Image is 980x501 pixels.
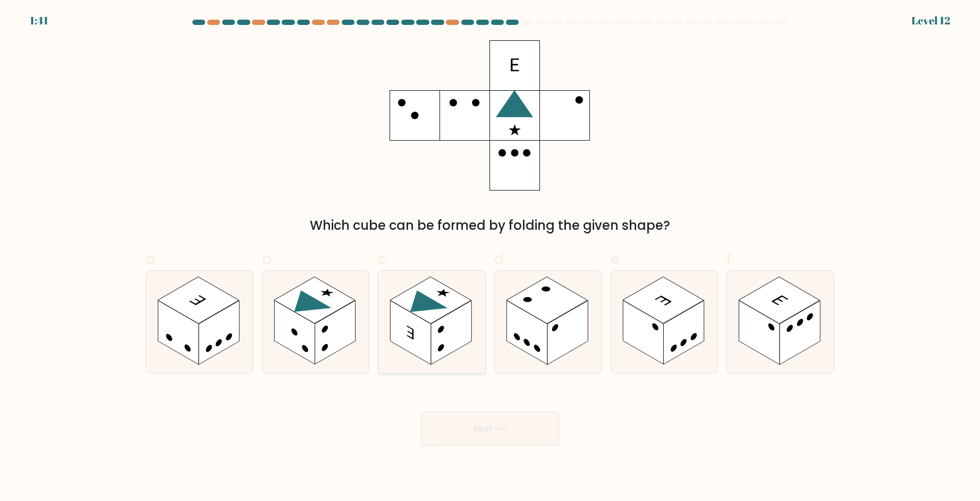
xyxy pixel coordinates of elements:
button: Next [421,412,559,446]
span: e. [611,248,622,269]
span: d. [494,248,507,269]
div: Which cube can be formed by folding the given shape? [152,216,828,235]
div: 1:41 [30,13,48,29]
span: b. [262,248,275,269]
span: f. [726,248,734,269]
span: a. [146,248,158,269]
div: Level 12 [911,13,950,29]
span: c. [378,248,390,269]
